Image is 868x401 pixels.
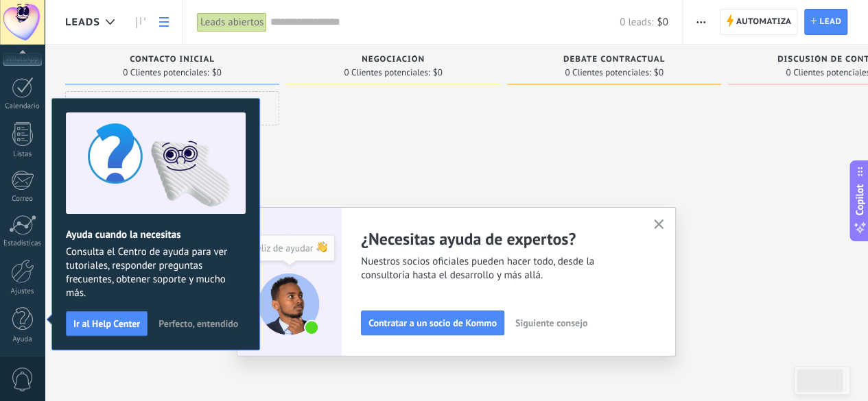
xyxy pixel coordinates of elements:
[3,239,43,248] div: Estadísticas
[563,55,665,64] span: Debate contractual
[3,287,43,296] div: Ajustes
[152,313,244,334] button: Perfecto, entendido
[720,9,798,35] a: Automatiza
[3,195,43,204] div: Correo
[159,319,238,328] span: Perfecto, entendido
[433,69,443,77] span: $0
[736,10,792,34] span: Automatiza
[804,9,847,35] a: Lead
[66,245,246,300] span: Consulta el Centro de ayuda para ver tutoriales, responder preguntas frecuentes, obtener soporte ...
[123,69,209,77] span: 0 Clientes potenciales:
[293,55,493,66] div: Negociación
[819,10,841,34] span: Lead
[361,228,637,250] h2: ¿Necesitas ayuda de expertos?
[654,69,664,77] span: $0
[362,55,425,64] span: Negociación
[66,228,246,241] h2: Ayuda cuando la necesitas
[344,69,430,77] span: 0 Clientes potenciales:
[130,55,215,64] span: Contacto inicial
[152,9,176,36] a: Lista
[3,150,43,159] div: Listas
[72,55,272,66] div: Contacto inicial
[361,311,504,335] button: Contratar a un socio de Kommo
[853,184,867,215] span: Copilot
[620,16,653,29] span: 0 leads:
[368,318,497,328] span: Contratar a un socio de Kommo
[65,16,100,29] span: Leads
[197,12,267,32] div: Leads abiertos
[657,16,668,29] span: $0
[565,69,650,77] span: 0 Clientes potenciales:
[3,335,43,344] div: Ayuda
[65,91,279,125] div: Lead rápido
[212,69,222,77] span: $0
[509,313,594,333] button: Siguiente consejo
[515,318,587,328] span: Siguiente consejo
[3,102,43,111] div: Calendario
[514,55,714,66] div: Debate contractual
[361,255,637,282] span: Nuestros socios oficiales pueden hacer todo, desde la consultoría hasta el desarrollo y más allá.
[129,9,152,36] a: Leads
[691,9,711,35] button: Más
[73,319,140,328] span: Ir al Help Center
[66,311,148,336] button: Ir al Help Center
